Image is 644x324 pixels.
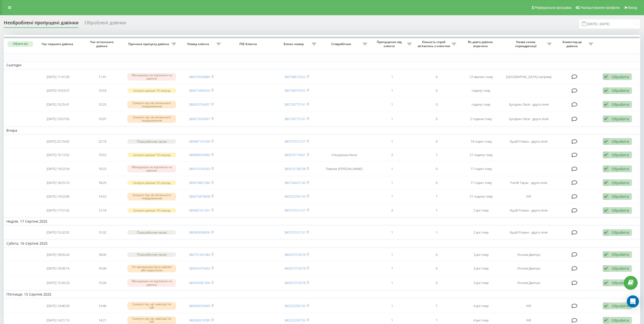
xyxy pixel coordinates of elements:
[127,73,176,81] div: Менеджери не відповіли на дзвінок
[80,70,125,84] td: 11:41
[189,74,210,79] a: 380979506889
[612,208,629,213] div: Обробити
[189,139,210,144] a: 380987141436
[370,299,414,313] td: 1
[414,70,459,84] td: 0
[628,6,637,10] span: Вихід
[127,265,176,272] div: Усі менеджери були зайняті або недоступні
[189,230,210,235] a: 380983006856
[503,112,554,126] td: Бугарин Леся - друга лінія
[459,276,503,290] td: 3 дні тому
[503,226,554,239] td: Куцій Роман - друга лінія
[189,194,210,199] a: 380675876838
[228,42,269,46] span: ПІБ Клієнта
[127,139,176,144] div: Поза робочим часом
[414,249,459,261] td: 0
[370,149,414,161] td: 2
[4,61,640,69] td: Сьогодні
[85,20,126,28] div: Оброблені дзвінки
[459,204,503,217] td: 2 дні тому
[85,40,120,48] span: Час останнього дзвінка
[284,280,305,285] a: 380937373078
[612,117,629,121] div: Обробити
[414,190,459,203] td: 1
[503,276,554,290] td: Лічнов Дмитро
[370,276,414,290] td: 1
[284,266,305,271] a: 380937373078
[459,249,503,261] td: 3 дні тому
[319,149,370,161] td: Ульгурська Анна
[414,177,459,189] td: 0
[40,42,76,46] span: Час першого дзвінка
[321,42,363,46] span: Співробітник
[36,177,80,189] td: [DATE] 18:25:10
[36,149,80,161] td: [DATE] 15:12:52
[80,98,125,111] td: 10:25
[414,299,459,313] td: 1
[4,240,640,247] td: Субота, 16 Серпня 2025
[612,194,629,199] div: Обробити
[127,88,176,93] div: Скинуто раніше 10 секунд
[612,153,629,157] div: Обробити
[127,193,176,200] div: Скинуто під час вітального повідомлення
[4,218,640,225] td: Неділя, 17 Серпня 2025
[127,165,176,173] div: Менеджери не відповіли на дзвінок
[36,135,80,148] td: [DATE] 22:19:42
[459,149,503,161] td: 21 годину тому
[414,262,459,275] td: 0
[189,88,210,93] a: 380673406926
[80,135,125,148] td: 22:19
[36,162,80,176] td: [DATE] 19:22:54
[612,280,629,285] div: Обробити
[36,190,80,203] td: [DATE] 14:52:06
[127,302,176,310] div: Скинуто під час навігації по IVR
[181,42,216,46] span: Номер клієнта
[189,318,210,322] a: 380508319289
[4,291,640,298] td: П’ятниця, 15 Серпня 2025
[459,299,503,313] td: 4 дні тому
[370,190,414,203] td: 1
[284,194,305,199] a: 380322295733
[414,162,459,176] td: 0
[459,112,503,126] td: 2 години тому
[284,230,305,235] a: 380737012137
[189,153,210,157] a: 380989093080
[189,102,210,107] a: 380676704437
[612,180,629,185] div: Обробити
[612,252,629,257] div: Обробити
[370,112,414,126] td: 1
[459,84,503,97] td: годину тому
[414,149,459,161] td: 1
[4,127,640,134] td: Вчора
[80,249,125,261] td: 18:05
[612,230,629,235] div: Обробити
[36,84,80,97] td: [DATE] 10:53:57
[189,180,210,185] a: 380676807280
[189,208,210,213] a: 380982161301
[189,266,210,271] a: 380443375063
[284,208,305,213] a: 380737012137
[503,249,554,261] td: Лічнов Дмитро
[36,112,80,126] td: [DATE] 10:07:05
[36,98,80,111] td: [DATE] 10:25:41
[459,162,503,176] td: 17 годин тому
[414,84,459,97] td: 0
[534,6,572,10] span: Реферальна програма
[370,204,414,217] td: 2
[612,139,629,144] div: Обробити
[80,204,125,217] td: 12:19
[612,318,629,323] div: Обробити
[127,252,176,257] div: Поза робочим часом
[627,295,639,308] div: Open Intercom Messenger
[284,74,305,79] a: 380738672552
[370,177,414,189] td: 1
[80,177,125,189] td: 18:25
[80,162,125,176] td: 19:22
[370,135,414,148] td: 1
[503,190,554,203] td: IVR
[277,42,312,46] span: Бізнес номер
[127,181,176,185] div: Скинуто раніше 10 секунд
[370,226,414,239] td: 1
[284,166,305,171] a: 380676738238
[127,153,176,157] div: Скинуто раніше 10 секунд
